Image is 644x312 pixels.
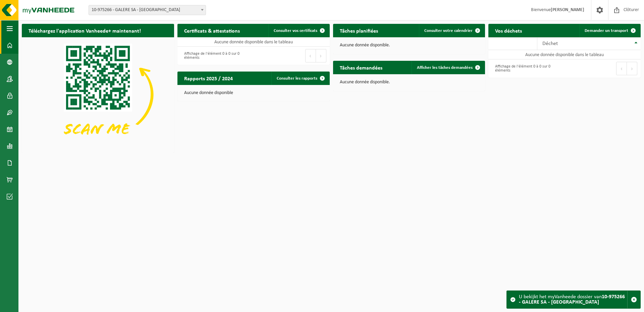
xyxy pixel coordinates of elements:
div: Affichage de l'élément 0 à 0 sur 0 éléments [181,48,250,63]
p: Aucune donnée disponible [184,91,323,95]
button: Previous [616,62,627,75]
button: Previous [305,49,316,62]
h2: Rapports 2025 / 2024 [177,72,239,85]
h2: Vos déchets [488,24,529,37]
a: Consulter les rapports [271,72,329,85]
div: U bekijkt het myVanheede dossier van [519,291,627,308]
div: Affichage de l'élément 0 à 0 sur 0 éléments [492,61,561,76]
button: Next [627,62,637,75]
a: Afficher les tâches demandées [412,61,484,74]
button: Next [316,49,326,62]
h2: Tâches planifiées [333,24,385,37]
h2: Certificats & attestations [177,24,247,37]
td: Aucune donnée disponible dans le tableau [177,37,330,47]
span: Déchet [542,41,558,46]
td: Aucune donnée disponible dans le tableau [488,50,641,59]
h2: Tâches demandées [333,61,389,74]
a: Consulter vos certificats [268,24,329,37]
span: 10-975266 - GALERE SA - EMBOURG [89,5,206,15]
span: Consulter vos certificats [274,29,317,33]
span: Consulter votre calendrier [424,29,473,33]
strong: 10-975266 - GALERE SA - [GEOGRAPHIC_DATA] [519,294,625,305]
h2: Téléchargez l'application Vanheede+ maintenant! [22,24,148,37]
span: Afficher les tâches demandées [417,65,473,70]
span: 10-975266 - GALERE SA - EMBOURG [89,5,206,15]
img: Download de VHEPlus App [22,37,174,151]
p: Aucune donnée disponible. [340,80,479,85]
a: Demander un transport [579,24,640,37]
span: Demander un transport [585,29,628,33]
a: Consulter votre calendrier [419,24,484,37]
strong: [PERSON_NAME] [551,7,584,12]
p: Aucune donnée disponible. [340,43,479,48]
